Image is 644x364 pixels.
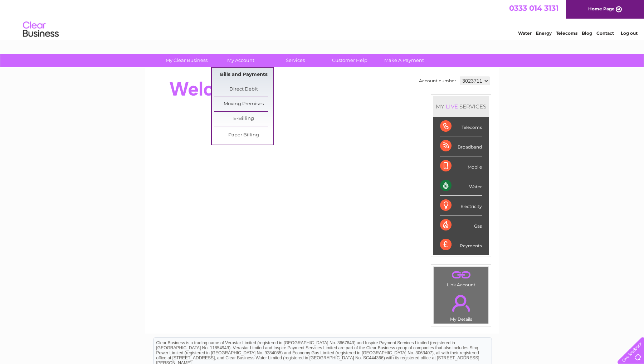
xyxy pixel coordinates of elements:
[582,30,592,36] a: Blog
[440,215,482,235] div: Gas
[433,267,489,289] td: Link Account
[23,19,59,40] img: logo.png
[320,54,379,67] a: Customer Help
[214,97,273,111] a: Moving Premises
[433,96,489,117] div: MY SERVICES
[440,117,482,136] div: Telecoms
[153,4,492,35] div: Clear Business is a trading name of Verastar Limited (registered in [GEOGRAPHIC_DATA] No. 3667643...
[440,176,482,196] div: Water
[433,289,489,324] td: My Details
[417,75,458,87] td: Account number
[214,82,273,97] a: Direct Debit
[509,4,558,13] a: 0333 014 3131
[211,54,270,67] a: My Account
[556,30,577,36] a: Telecoms
[435,269,487,281] a: .
[266,54,325,67] a: Services
[440,196,482,215] div: Electricity
[444,103,459,110] div: LIVE
[214,112,273,126] a: E-Billing
[518,30,532,36] a: Water
[157,54,216,67] a: My Clear Business
[435,291,487,316] a: .
[536,30,552,36] a: Energy
[596,30,614,36] a: Contact
[621,30,638,36] a: Log out
[375,54,434,67] a: Make A Payment
[440,136,482,156] div: Broadband
[440,156,482,176] div: Mobile
[440,235,482,254] div: Payments
[214,128,273,142] a: Paper Billing
[214,68,273,82] a: Bills and Payments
